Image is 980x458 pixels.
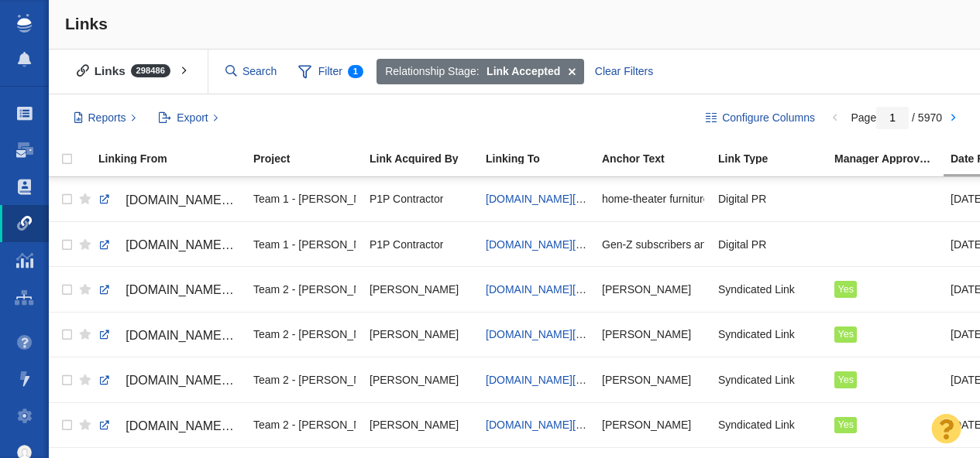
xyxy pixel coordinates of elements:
[718,192,766,206] span: Digital PR
[486,153,600,166] a: Linking To
[602,153,717,166] a: Anchor Text
[150,105,227,132] button: Export
[126,193,256,207] span: [DOMAIN_NAME][URL]
[827,402,944,447] td: Yes
[486,153,600,164] div: Linking To
[98,153,252,164] div: Linking From
[602,318,704,351] div: [PERSON_NAME]
[602,227,704,261] div: Gen-Z subscribers and those with household incomes under $50,000
[363,312,479,357] td: Kyle Ochsner
[602,183,704,216] div: home-theater furniture company Octane Seating
[722,110,815,126] span: Configure Columns
[486,328,600,340] a: [DOMAIN_NAME][URL]
[98,277,239,303] a: [DOMAIN_NAME][URL]
[126,374,256,387] span: [DOMAIN_NAME][URL]
[363,402,479,447] td: Kyle Ochsner
[711,177,827,222] td: Digital PR
[98,232,239,258] a: [DOMAIN_NAME][URL]
[370,238,443,251] span: P1P Contractor
[88,110,126,126] span: Reports
[718,153,833,166] a: Link Type
[98,187,239,214] a: [DOMAIN_NAME][URL]
[363,177,479,222] td: P1P Contractor
[602,153,717,164] div: Anchor Text
[718,327,795,341] span: Syndicated Link
[586,59,662,85] div: Clear Filters
[253,363,356,396] div: Team 2 - [PERSON_NAME] | [PERSON_NAME] | [PERSON_NAME]\[PERSON_NAME]\[PERSON_NAME] - Digital PR -...
[253,153,368,164] div: Project
[370,418,459,432] span: [PERSON_NAME]
[486,283,600,296] a: [DOMAIN_NAME][URL]
[17,14,31,32] img: buzzstream_logo_iconsimple.png
[711,402,827,447] td: Syndicated Link
[253,318,356,351] div: Team 2 - [PERSON_NAME] | [PERSON_NAME] | [PERSON_NAME]\[PERSON_NAME]\[PERSON_NAME] - Digital PR -...
[126,419,256,432] span: [DOMAIN_NAME][URL]
[98,367,239,394] a: [DOMAIN_NAME][URL]
[827,267,944,312] td: Yes
[711,357,827,402] td: Syndicated Link
[370,153,484,166] a: Link Acquired By
[711,312,827,357] td: Syndicated Link
[65,105,145,132] button: Reports
[385,63,479,80] span: Relationship Stage:
[827,312,944,357] td: Yes
[837,329,854,340] span: Yes
[834,153,949,166] a: Manager Approved Link?
[177,110,208,126] span: Export
[827,357,944,402] td: Yes
[126,329,256,342] span: [DOMAIN_NAME][URL]
[718,153,833,164] div: Link Type
[363,357,479,402] td: Kyle Ochsner
[837,419,854,430] span: Yes
[219,58,284,85] input: Search
[126,283,256,296] span: [DOMAIN_NAME][URL]
[370,282,459,296] span: [PERSON_NAME]
[487,63,560,80] strong: Link Accepted
[718,238,766,251] span: Digital PR
[486,374,600,386] a: [DOMAIN_NAME][URL]
[851,111,942,124] span: Page / 5970
[363,267,479,312] td: Kyle Ochsner
[370,373,459,387] span: [PERSON_NAME]
[834,153,949,164] div: Manager Approved Link?
[98,413,239,439] a: [DOMAIN_NAME][URL]
[370,327,459,341] span: [PERSON_NAME]
[602,408,704,442] div: [PERSON_NAME]
[98,153,252,166] a: Linking From
[711,222,827,267] td: Digital PR
[486,238,600,251] a: [DOMAIN_NAME][URL]
[363,222,479,267] td: P1P Contractor
[98,323,239,349] a: [DOMAIN_NAME][URL]
[711,267,827,312] td: Syndicated Link
[697,105,824,132] button: Configure Columns
[253,408,356,442] div: Team 2 - [PERSON_NAME] | [PERSON_NAME] | [PERSON_NAME]\[PERSON_NAME]\[PERSON_NAME] - Digital PR -...
[718,373,795,387] span: Syndicated Link
[718,282,795,296] span: Syndicated Link
[486,419,600,431] a: [DOMAIN_NAME][URL]
[65,15,108,32] span: Links
[486,193,600,205] a: [DOMAIN_NAME][URL]
[126,238,256,251] span: [DOMAIN_NAME][URL]
[602,363,704,396] div: [PERSON_NAME]
[348,65,363,78] span: 1
[602,272,704,306] div: [PERSON_NAME]
[253,272,356,306] div: Team 2 - [PERSON_NAME] | [PERSON_NAME] | [PERSON_NAME]\[PERSON_NAME]\[PERSON_NAME] - Digital PR -...
[253,227,356,261] div: Team 1 - [PERSON_NAME] | [PERSON_NAME] | [PERSON_NAME]\Octane Seating\Octane Seating - Digital PR...
[253,183,356,216] div: Team 1 - [PERSON_NAME] | [PERSON_NAME] | [PERSON_NAME]\Octane Seating\Octane Seating - Digital PR...
[837,374,854,385] span: Yes
[718,418,795,432] span: Syndicated Link
[837,284,854,295] span: Yes
[290,57,372,87] span: Filter
[370,192,443,206] span: P1P Contractor
[370,153,484,164] div: Link Acquired By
